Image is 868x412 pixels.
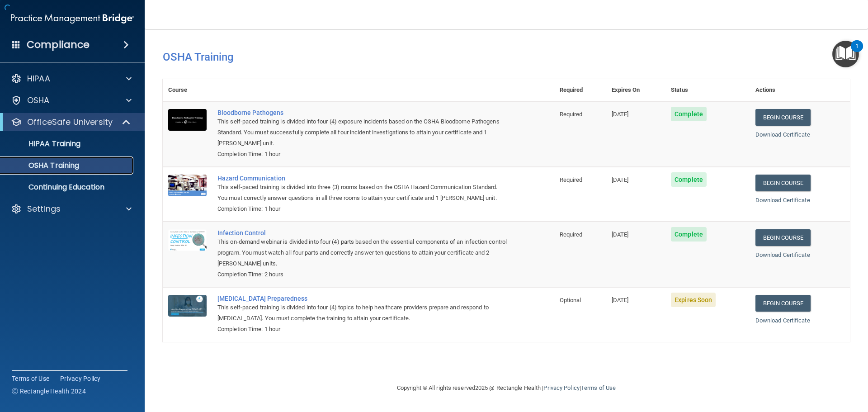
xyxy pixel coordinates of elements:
[11,117,131,128] a: OfficeSafe University
[217,237,509,269] div: This on-demand webinar is divided into four (4) parts based on the essential components of an inf...
[560,176,583,183] span: Required
[612,297,629,303] span: [DATE]
[6,139,80,148] p: HIPAA Training
[163,79,212,101] th: Course
[755,251,810,258] a: Download Certificate
[671,227,707,242] span: Complete
[217,182,509,204] div: This self-paced training is divided into three (3) rooms based on the OSHA Hazard Communication S...
[560,231,583,238] span: Required
[217,116,509,149] div: This self-paced training is divided into four (4) exposure incidents based on the OSHA Bloodborne...
[712,348,857,384] iframe: Drift Widget Chat Controller
[543,384,579,391] a: Privacy Policy
[560,111,583,118] span: Required
[750,79,850,101] th: Actions
[832,41,859,67] button: Open Resource Center, 1 new notification
[6,161,79,170] p: OSHA Training
[755,295,811,312] a: Begin Course
[217,109,509,116] a: Bloodborne Pathogens
[755,131,810,138] a: Download Certificate
[606,79,666,101] th: Expires On
[163,51,850,63] h4: OSHA Training
[581,384,616,391] a: Terms of Use
[27,38,90,51] h4: Compliance
[217,204,509,214] div: Completion Time: 1 hour
[554,79,606,101] th: Required
[217,269,509,280] div: Completion Time: 2 hours
[11,95,132,106] a: OSHA
[11,9,134,28] img: PMB logo
[671,293,716,307] span: Expires Soon
[27,95,50,106] p: OSHA
[217,229,509,237] a: Infection Control
[60,374,101,383] a: Privacy Policy
[217,295,509,302] a: [MEDICAL_DATA] Preparedness
[217,302,509,324] div: This self-paced training is divided into four (4) topics to help healthcare providers prepare and...
[671,107,707,121] span: Complete
[855,46,859,58] div: 1
[11,73,132,84] a: HIPAA
[665,79,750,101] th: Status
[755,317,810,324] a: Download Certificate
[11,204,132,214] a: Settings
[612,111,629,118] span: [DATE]
[755,197,810,204] a: Download Certificate
[755,109,811,126] a: Begin Course
[612,176,629,183] span: [DATE]
[12,374,49,383] a: Terms of Use
[755,175,811,191] a: Begin Course
[27,204,61,214] p: Settings
[671,172,707,187] span: Complete
[612,231,629,238] span: [DATE]
[217,175,509,182] a: Hazard Communication
[755,229,811,246] a: Begin Course
[12,387,86,396] span: Ⓒ Rectangle Health 2024
[27,117,113,128] p: OfficeSafe University
[560,297,581,303] span: Optional
[217,149,509,160] div: Completion Time: 1 hour
[217,324,509,335] div: Completion Time: 1 hour
[27,73,50,84] p: HIPAA
[6,183,129,192] p: Continuing Education
[341,374,671,403] div: Copyright © All rights reserved 2025 @ Rectangle Health | |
